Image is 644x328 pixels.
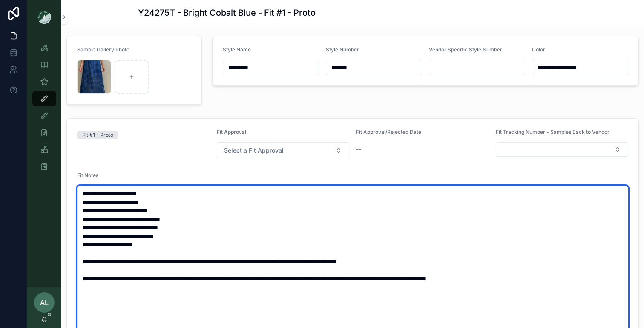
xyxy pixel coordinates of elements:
[37,10,51,24] img: App logo
[223,46,251,53] span: Style Name
[356,145,361,153] span: --
[217,142,350,158] button: Select Button
[40,297,49,308] span: AL
[217,129,246,135] span: Fit Approval
[138,7,316,19] h1: Y24275T - Bright Cobalt Blue - Fit #1 - Proto
[496,129,609,135] span: Fit Tracking Number - Samples Back to Vendor
[496,142,629,157] button: Select Button
[224,146,284,155] span: Select a Fit Approval
[77,46,129,53] span: Sample Gallery Photo
[82,131,113,139] div: Fit #1 - Proto
[326,46,359,53] span: Style Number
[77,172,98,178] span: Fit Notes
[27,34,61,185] div: scrollable content
[532,46,545,53] span: Color
[356,129,421,135] span: Fit Approval/Rejected Date
[429,46,502,53] span: Vendor Specific Style Number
